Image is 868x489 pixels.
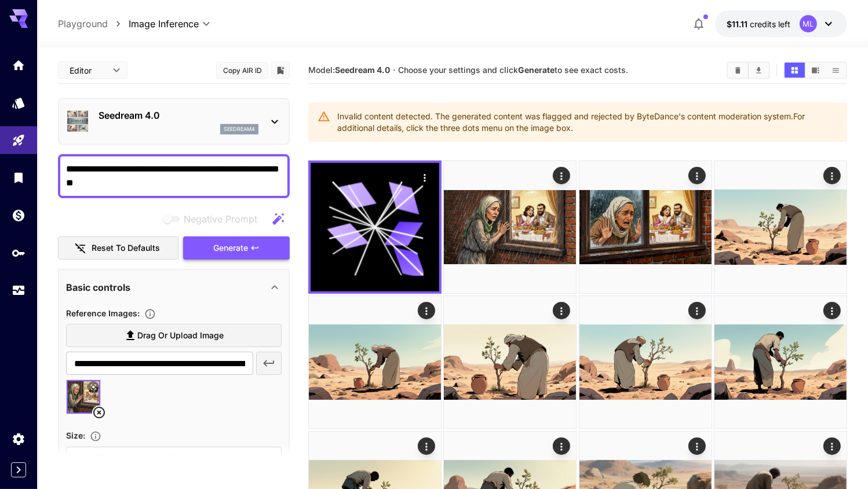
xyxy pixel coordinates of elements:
[85,430,106,442] button: Adjust the dimensions of the generated image by specifying its width and height in pixels, or sel...
[418,302,435,319] div: Actions
[183,236,290,260] button: Generate
[308,65,390,75] span: Model:
[12,432,25,446] div: Settings
[137,329,224,343] span: Drag or upload image
[12,246,25,260] div: API Keys
[58,236,178,260] button: Reset to defaults
[714,161,847,293] img: Z
[416,169,433,186] div: Actions
[823,437,841,455] div: Actions
[393,63,396,77] p: ·
[579,161,712,293] img: 9k=
[785,63,805,78] button: Show media in grid view
[12,58,25,72] div: Home
[213,241,248,256] span: Generate
[11,462,26,477] button: Expand sidebar
[518,65,555,75] b: Generate
[70,64,105,76] span: Editor
[714,296,847,428] img: Z
[12,133,25,148] div: Playground
[728,63,748,78] button: Clear All
[12,283,25,298] div: Usage
[826,63,846,78] button: Show media in list view
[275,63,286,77] button: Add to library
[727,18,790,30] div: $11.10622
[688,167,706,184] div: Actions
[727,19,750,29] span: $11.11
[66,308,140,318] span: Reference Images :
[12,170,25,185] div: Library
[184,212,257,226] span: Negative Prompt
[715,10,847,37] button: $11.10622ML
[58,17,129,31] nav: breadcrumb
[783,61,847,79] div: Show media in grid viewShow media in video viewShow media in list view
[140,308,161,320] button: Upload a reference image to guide the result. This is needed for Image-to-Image or Inpainting. Su...
[688,302,706,319] div: Actions
[823,302,841,319] div: Actions
[99,108,258,122] p: Seedream 4.0
[444,161,576,293] img: Z
[750,19,790,29] span: credits left
[224,125,255,133] p: seedream4
[749,63,769,78] button: Download All
[553,437,570,455] div: Actions
[309,296,441,428] img: 9k=
[129,17,199,31] span: Image Inference
[66,324,282,348] label: Drag or upload image
[579,296,712,428] img: 2Q==
[66,280,130,294] p: Basic controls
[216,62,268,79] button: Copy AIR ID
[688,437,706,455] div: Actions
[66,430,85,440] span: Size :
[12,208,25,222] div: Wallet
[398,65,628,75] span: Choose your settings and click to see exact costs.
[66,104,282,139] div: Seedream 4.0seedream4
[161,211,267,226] span: Negative prompts are not compatible with the selected model.
[418,437,435,455] div: Actions
[444,296,576,428] img: Z
[337,106,838,138] div: Invalid content detected. The generated content was flagged and rejected by ByteDance's content m...
[800,15,817,32] div: ML
[12,96,25,110] div: Models
[335,65,390,75] b: Seedream 4.0
[805,63,826,78] button: Show media in video view
[553,167,570,184] div: Actions
[823,167,841,184] div: Actions
[553,302,570,319] div: Actions
[727,61,770,79] div: Clear AllDownload All
[58,17,108,31] a: Playground
[66,273,282,301] div: Basic controls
